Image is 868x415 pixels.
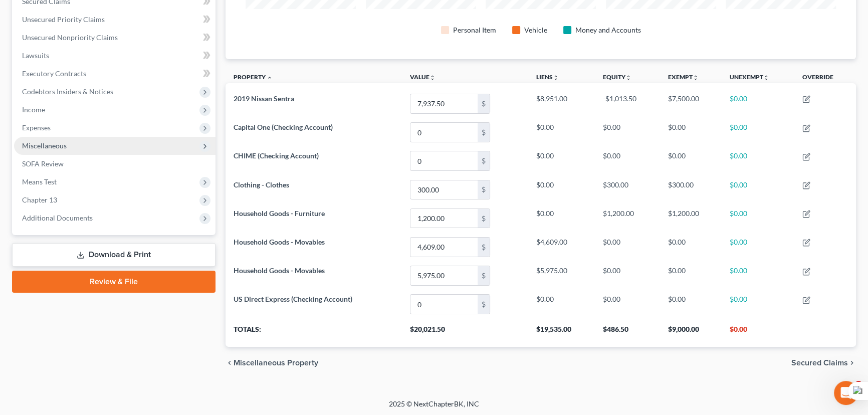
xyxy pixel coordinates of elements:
a: Unsecured Priority Claims [14,11,215,29]
iframe: Intercom live chat [834,381,858,405]
td: $0.00 [660,233,722,261]
td: -$1,013.50 [595,89,660,118]
button: Secured Claims chevron_right [791,359,856,367]
a: Executory Contracts [14,65,215,83]
a: Unsecured Nonpriority Claims [14,29,215,47]
td: $0.00 [595,118,660,146]
td: $0.00 [528,290,595,319]
i: expand_less [267,75,273,81]
th: $0.00 [722,319,794,347]
i: unfold_more [693,75,699,81]
span: Unsecured Priority Claims [22,15,105,24]
i: chevron_right [848,359,856,367]
input: 0.00 [410,180,478,199]
i: unfold_more [625,75,631,81]
button: chevron_left Miscellaneous Property [226,359,318,367]
td: $0.00 [722,89,794,118]
span: 2019 Nissan Sentra [234,94,294,103]
a: Valueunfold_more [410,73,436,81]
span: US Direct Express (Checking Account) [234,295,352,303]
td: $0.00 [722,204,794,233]
td: $4,609.00 [528,233,595,261]
span: CHIME (Checking Account) [234,151,319,160]
th: $9,000.00 [660,319,722,347]
i: unfold_more [763,75,769,81]
div: $ [478,180,490,199]
td: $300.00 [660,175,722,204]
a: Exemptunfold_more [668,73,699,81]
span: Household Goods - Movables [234,238,325,246]
i: chevron_left [226,359,234,367]
td: $0.00 [528,147,595,175]
span: Unsecured Nonpriority Claims [22,33,118,42]
td: $0.00 [528,175,595,204]
td: $8,951.00 [528,89,595,118]
span: Income [22,105,45,114]
th: $19,535.00 [528,319,595,347]
div: Personal Item [453,25,496,35]
td: $0.00 [595,290,660,319]
a: Equityunfold_more [603,73,631,81]
td: $7,500.00 [660,89,722,118]
input: 0.00 [410,266,478,285]
div: $ [478,266,490,285]
span: SOFA Review [22,159,64,168]
span: Executory Contracts [22,69,86,78]
div: Money and Accounts [575,25,641,35]
span: Additional Documents [22,214,93,222]
th: Totals: [226,319,402,347]
td: $1,200.00 [595,204,660,233]
span: Miscellaneous [22,141,67,150]
td: $0.00 [660,261,722,290]
td: $0.00 [660,290,722,319]
td: $0.00 [528,118,595,146]
th: $20,021.50 [402,319,528,347]
span: Secured Claims [791,359,848,367]
th: Override [794,67,856,90]
td: $0.00 [722,290,794,319]
td: $300.00 [595,175,660,204]
input: 0.00 [410,151,478,170]
span: Household Goods - Movables [234,266,325,275]
td: $0.00 [595,233,660,261]
input: 0.00 [410,238,478,257]
div: $ [478,123,490,142]
input: 0.00 [410,295,478,314]
div: $ [478,238,490,257]
input: 0.00 [410,94,478,113]
div: $ [478,295,490,314]
input: 0.00 [410,209,478,228]
td: $1,200.00 [660,204,722,233]
span: Codebtors Insiders & Notices [22,87,113,96]
div: Vehicle [524,25,547,35]
i: unfold_more [429,75,436,81]
td: $0.00 [722,233,794,261]
a: Review & File [12,271,215,293]
span: Means Test [22,177,57,186]
div: $ [478,209,490,228]
th: $486.50 [595,319,660,347]
a: Lawsuits [14,47,215,65]
td: $0.00 [722,118,794,146]
i: unfold_more [552,75,558,81]
a: SOFA Review [14,155,215,173]
a: Unexemptunfold_more [730,73,769,81]
td: $0.00 [660,147,722,175]
span: Miscellaneous Property [234,359,318,367]
td: $0.00 [528,204,595,233]
td: $0.00 [595,261,660,290]
span: Capital One (Checking Account) [234,123,333,131]
td: $0.00 [660,118,722,146]
td: $5,975.00 [528,261,595,290]
td: $0.00 [722,261,794,290]
span: Clothing - Clothes [234,180,289,189]
span: Lawsuits [22,51,49,60]
input: 0.00 [410,123,478,142]
span: Expenses [22,123,51,132]
span: Chapter 13 [22,195,57,204]
td: $0.00 [722,147,794,175]
span: Household Goods - Furniture [234,209,325,218]
a: Liensunfold_more [536,73,558,81]
td: $0.00 [595,147,660,175]
td: $0.00 [722,175,794,204]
